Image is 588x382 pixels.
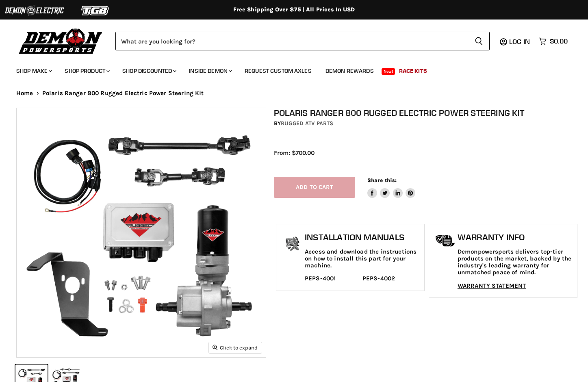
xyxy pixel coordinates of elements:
img: install_manual-icon.png [282,234,303,255]
a: Rugged ATV Parts [281,120,333,127]
a: Home [16,90,33,97]
img: warranty-icon.png [435,234,456,247]
img: IMAGE [17,108,266,357]
input: Search [115,32,468,50]
aside: Share this: [367,177,416,198]
button: Search [468,32,490,50]
h1: Installation Manuals [305,232,420,242]
a: $0.00 [535,35,572,47]
ul: Main menu [10,59,566,79]
h1: Polaris Ranger 800 Rugged Electric Power Steering Kit [274,108,579,118]
button: Click to expand [209,342,262,353]
a: Log in [506,38,535,45]
form: Product [115,32,490,50]
div: by [274,119,579,128]
img: Demon Powersports [16,26,105,55]
a: Shop Discounted [116,63,181,79]
a: Request Custom Axles [239,63,318,79]
span: Log in [509,37,530,46]
span: Share this: [367,177,397,183]
a: Shop Product [59,63,115,79]
img: TGB Logo 2 [65,3,126,18]
a: Demon Rewards [319,63,380,79]
h1: Warranty Info [458,232,573,242]
span: From: $700.00 [274,149,315,156]
a: Inside Demon [183,63,237,79]
a: Shop Make [10,63,57,79]
a: PEPS-4002 [362,275,395,282]
a: Race Kits [393,63,433,79]
span: New! [382,68,395,75]
a: PEPS-4001 [305,275,336,282]
span: $0.00 [550,37,568,45]
span: Polaris Ranger 800 Rugged Electric Power Steering Kit [42,90,204,97]
p: Demonpowersports delivers top-tier products on the market, backed by the industry's leading warra... [458,248,573,276]
p: Access and download the instructions on how to install this part for your machine. [305,248,420,269]
a: WARRANTY STATEMENT [458,282,526,289]
img: Demon Electric Logo 2 [4,3,65,18]
span: Click to expand [213,345,258,351]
